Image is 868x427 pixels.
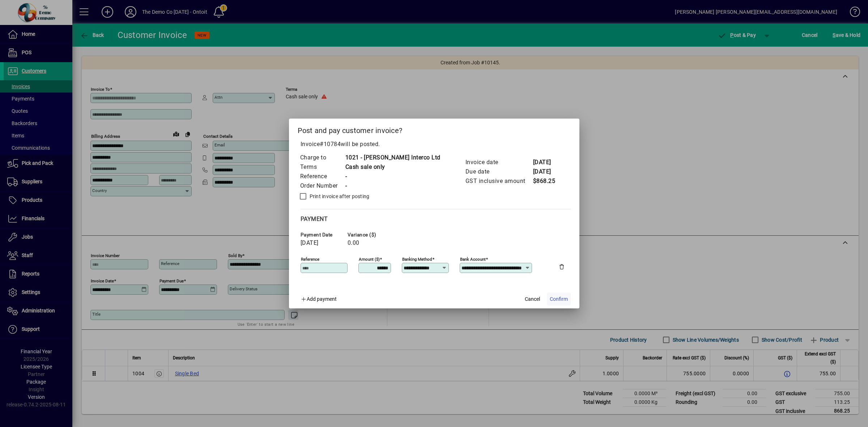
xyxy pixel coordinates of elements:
[521,293,544,306] button: Cancel
[301,232,344,238] span: Payment date
[348,240,359,246] span: 0.00
[308,193,370,200] label: Print invoice after posting
[289,119,579,140] h2: Post and pay customer invoice?
[301,215,328,222] span: Payment
[300,153,345,162] td: Charge to
[533,158,562,167] td: [DATE]
[300,172,345,181] td: Reference
[550,295,568,303] span: Confirm
[320,141,341,148] span: #10784
[300,181,345,191] td: Order Number
[359,257,380,262] mat-label: Amount ($)
[525,295,540,303] span: Cancel
[533,167,562,176] td: [DATE]
[348,232,391,238] span: Variance ($)
[465,176,533,186] td: GST inclusive amount
[298,140,571,149] p: Invoice will be posted .
[465,158,533,167] td: Invoice date
[345,181,441,191] td: -
[460,257,486,262] mat-label: Bank Account
[345,153,441,162] td: 1021 - [PERSON_NAME] Interco Ltd
[307,296,337,302] span: Add payment
[547,293,571,306] button: Confirm
[345,162,441,172] td: Cash sale only
[301,257,319,262] mat-label: Reference
[300,162,345,172] td: Terms
[465,167,533,176] td: Due date
[298,293,340,306] button: Add payment
[345,172,441,181] td: -
[301,240,319,246] span: [DATE]
[533,176,562,186] td: $868.25
[402,257,432,262] mat-label: Banking method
